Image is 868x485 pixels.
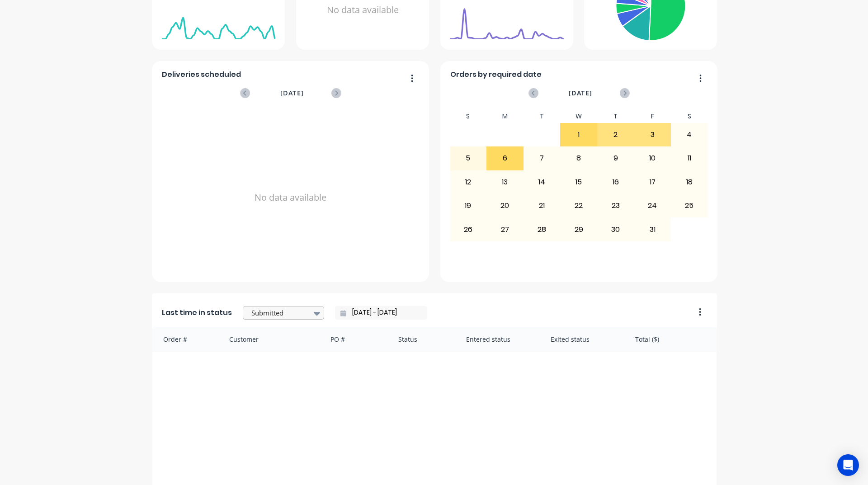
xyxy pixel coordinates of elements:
[457,327,542,351] div: Entered status
[561,171,597,193] div: 15
[598,218,634,240] div: 30
[450,110,487,123] div: S
[524,171,560,193] div: 14
[634,147,670,170] div: 10
[561,147,597,170] div: 8
[671,194,708,217] div: 25
[560,110,597,123] div: W
[162,110,420,285] div: No data available
[389,327,457,351] div: Status
[626,327,717,351] div: Total ($)
[450,147,486,170] div: 5
[597,110,634,123] div: T
[487,218,523,240] div: 27
[598,194,634,217] div: 23
[524,147,560,170] div: 7
[542,327,626,351] div: Exited status
[561,218,597,240] div: 29
[837,454,859,476] div: Open Intercom Messenger
[346,306,424,320] input: Filter by date
[321,327,389,351] div: PO #
[598,147,634,170] div: 9
[524,218,560,240] div: 28
[634,123,670,146] div: 3
[162,307,232,318] span: Last time in status
[162,69,241,80] span: Deliveries scheduled
[634,218,670,240] div: 31
[487,147,523,170] div: 6
[487,171,523,193] div: 13
[450,218,486,240] div: 26
[280,88,304,98] span: [DATE]
[598,123,634,146] div: 2
[671,110,708,123] div: S
[486,110,524,123] div: M
[634,194,670,217] div: 24
[561,194,597,217] div: 22
[561,123,597,146] div: 1
[487,194,523,217] div: 20
[634,110,671,123] div: F
[450,194,486,217] div: 19
[671,123,708,146] div: 4
[450,171,486,193] div: 12
[220,327,322,351] div: Customer
[598,171,634,193] div: 16
[671,147,708,170] div: 11
[524,194,560,217] div: 21
[634,171,670,193] div: 17
[569,88,592,98] span: [DATE]
[152,327,220,351] div: Order #
[671,171,708,193] div: 18
[524,110,561,123] div: T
